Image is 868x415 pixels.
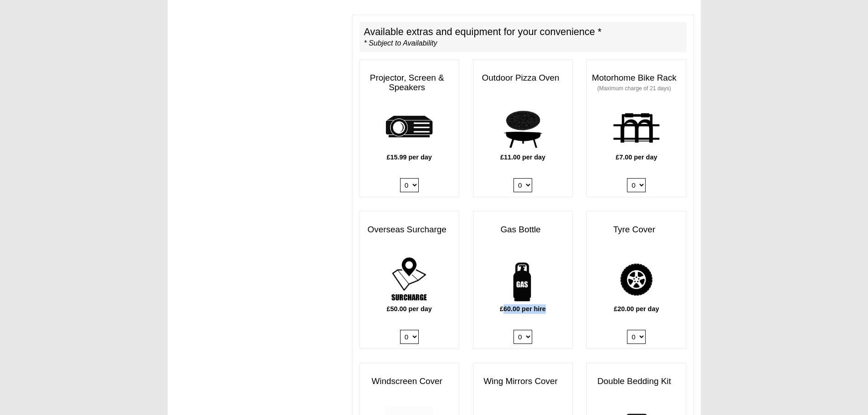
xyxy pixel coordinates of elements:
[360,220,459,239] h3: Overseas Surcharge
[473,69,572,87] h3: Outdoor Pizza Oven
[611,103,661,153] img: bike-rack.png
[587,69,686,97] h3: Motorhome Bike Rack
[385,103,434,153] img: projector.png
[587,372,686,391] h3: Double Bedding Kit
[500,305,546,313] b: £60.00 per hire
[360,69,459,97] h3: Projector, Screen & Speakers
[473,372,572,391] h3: Wing Mirrors Cover
[498,255,548,304] img: gas-bottle.png
[587,220,686,239] h3: Tyre Cover
[597,85,671,92] small: (Maximum charge of 21 days)
[385,255,434,304] img: surcharge.png
[387,154,432,161] b: £15.99 per day
[500,154,545,161] b: £11.00 per day
[498,103,548,153] img: pizza.png
[387,305,432,313] b: £50.00 per day
[614,305,659,313] b: £20.00 per day
[473,220,572,239] h3: Gas Bottle
[611,255,661,304] img: tyre.png
[616,154,657,161] b: £7.00 per day
[360,22,687,53] h2: Available extras and equipment for your convenience *
[364,39,437,47] i: * Subject to Availability
[360,372,459,391] h3: Windscreen Cover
